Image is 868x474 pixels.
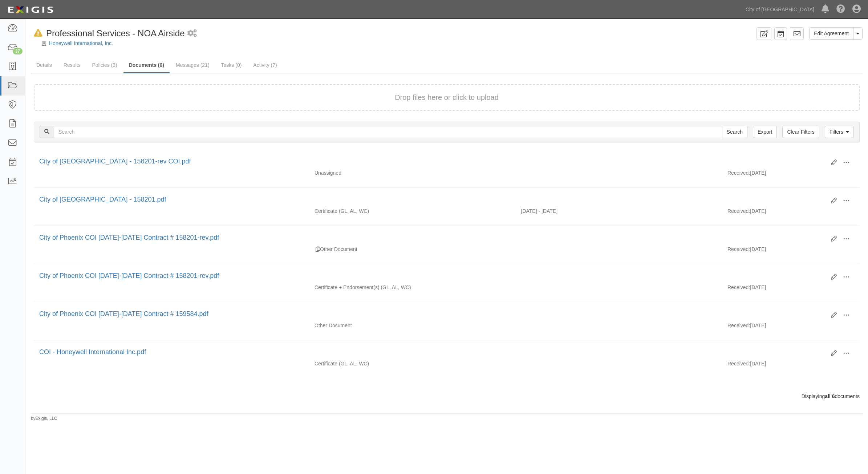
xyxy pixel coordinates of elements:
div: [DATE] [722,207,860,218]
i: 1 scheduled workflow [187,30,197,37]
a: Policies (3) [86,58,122,72]
div: General Liability Auto Liability Workers Compensation/Employers Liability [309,207,516,215]
small: by [31,416,57,422]
div: Other Document [309,246,516,253]
div: City of Phoenix COI 04.01.24-03.31.25 Contract # 159584.pdf [39,309,826,319]
a: Documents (6) [123,58,170,73]
div: Unassigned [309,169,516,177]
div: City of Phoenix - 158201.pdf [39,195,826,204]
button: Drop files here or click to upload [395,92,499,103]
span: Professional Services - NOA Airside [46,28,184,38]
p: Received: [727,322,750,329]
p: Received: [727,360,750,367]
i: In Default since 08/26/2025 [34,29,42,37]
a: Details [31,58,57,72]
div: City of Phoenix COI 04.01.24-03.31.25 Contract # 158201-rev.pdf [39,271,826,281]
div: Duplicate [316,246,320,253]
div: [DATE] [722,246,860,256]
a: City of Phoenix COI [DATE]-[DATE] Contract # 158201-rev.pdf [39,234,219,241]
div: COI - Honeywell International Inc.pdf [39,348,826,357]
p: Received: [727,284,750,291]
a: Filters [825,126,854,138]
div: [DATE] [722,360,860,371]
div: Effective 04/01/2025 - Expiration 04/01/2026 [516,207,722,215]
div: [DATE] [722,169,860,180]
a: Export [753,126,777,138]
div: 37 [13,48,23,54]
a: City of Phoenix COI [DATE]-[DATE] Contract # 158201-rev.pdf [39,272,219,279]
a: City of [GEOGRAPHIC_DATA] - 158201-rev COI.pdf [39,158,191,165]
i: Help Center - Complianz [836,5,845,14]
input: Search [722,126,747,138]
img: logo-5460c22ac91f19d4615b14bd174203de0afe785f0fc80cf4dbbc73dc1793850b.png [5,3,56,16]
p: Received: [727,246,750,253]
a: Exigis, LLC [36,416,57,421]
a: Tasks (0) [216,58,247,72]
a: COI - Honeywell International Inc.pdf [39,348,146,356]
a: Results [58,58,86,72]
b: all 6 [825,393,835,399]
a: Clear Filters [782,126,819,138]
div: Effective - Expiration [516,322,722,322]
div: Effective - Expiration [516,284,722,284]
div: General Liability Auto Liability Workers Compensation/Employers Liability [309,360,516,367]
div: Professional Services - NOA Airside [31,27,184,40]
a: City of [GEOGRAPHIC_DATA] - 158201.pdf [39,196,166,203]
div: City of Phoenix COI 04.01.24-03.31.25 Contract # 158201-rev.pdf [39,233,826,243]
div: Displaying documents [28,393,865,400]
div: Other Document [309,322,516,329]
div: General Liability Auto Liability Workers Compensation/Employers Liability [309,284,516,291]
div: City of Phoenix - 158201-rev COI.pdf [39,157,826,166]
a: City of Phoenix COI [DATE]-[DATE] Contract # 159584.pdf [39,310,208,317]
a: Activity (7) [248,58,282,72]
a: Messages (21) [170,58,215,72]
p: Received: [727,169,750,177]
div: [DATE] [722,284,860,295]
a: Edit Agreement [809,27,853,40]
a: Honeywell International, Inc. [49,40,113,46]
a: City of [GEOGRAPHIC_DATA] [742,2,818,17]
p: Received: [727,207,750,215]
div: [DATE] [722,322,860,333]
input: Search [54,126,722,138]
